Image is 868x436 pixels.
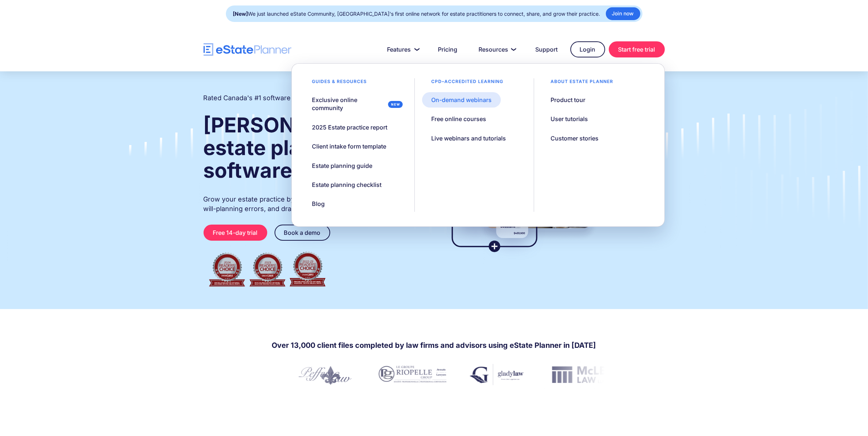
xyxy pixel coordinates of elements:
a: Live webinars and tutorials [422,131,515,146]
strong: [New] [233,11,248,17]
h2: Rated Canada's #1 software for estate practitioners [204,93,365,103]
div: Estate planning checklist [312,181,381,189]
a: Start free trial [609,41,665,57]
a: Pricing [429,42,466,57]
a: Login [570,41,605,57]
a: Free 14-day trial [204,225,267,241]
div: Exclusive online community [312,96,385,112]
div: On-demand webinars [431,96,492,104]
a: Resources [470,42,523,57]
div: We just launched eState Community, [GEOGRAPHIC_DATA]'s first online network for estate practition... [233,9,600,19]
a: Join now [606,7,640,20]
div: Customer stories [551,134,599,142]
div: CPD–accredited learning [422,78,513,89]
a: Free online courses [422,111,495,127]
div: About estate planner [541,78,622,89]
div: Guides & resources [303,78,376,89]
h4: Over 13,000 client files completed by law firms and advisors using eState Planner in [DATE] [272,340,596,350]
a: User tutorials [541,111,597,127]
a: Exclusive online community [303,92,407,116]
div: User tutorials [551,115,588,123]
div: Client intake form template [312,142,386,150]
div: 2025 Estate practice report [312,123,387,131]
a: Client intake form template [303,139,395,154]
a: Estate planning guide [303,158,381,173]
a: Book a demo [275,225,330,241]
div: Blog [312,200,325,208]
a: 2025 Estate practice report [303,120,396,135]
a: Customer stories [541,131,608,146]
a: home [204,43,291,56]
div: Product tour [551,96,585,104]
div: Free online courses [431,115,486,123]
a: Support [527,42,567,57]
a: Features [379,42,426,57]
strong: [PERSON_NAME] and estate planning software [204,113,419,183]
a: Blog [303,196,334,211]
a: On-demand webinars [422,92,501,108]
a: Estate planning checklist [303,177,391,192]
div: Estate planning guide [312,162,372,170]
p: Grow your estate practice by streamlining client intake, reducing will-planning errors, and draft... [204,195,420,214]
a: Product tour [541,92,595,108]
div: Live webinars and tutorials [431,134,506,142]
